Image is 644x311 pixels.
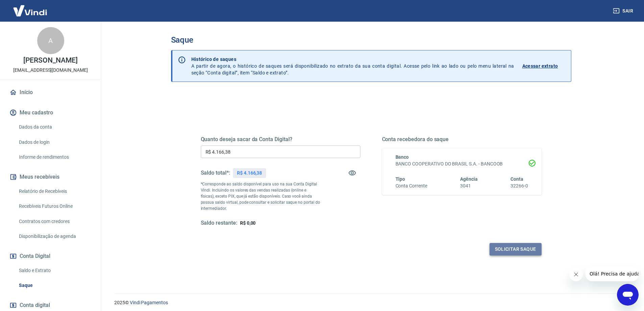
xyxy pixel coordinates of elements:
p: *Corresponde ao saldo disponível para uso na sua Conta Digital Vindi. Incluindo os valores das ve... [201,181,320,212]
span: R$ 0,00 [240,220,256,226]
button: Conta Digital [8,249,93,264]
img: tab_domain_overview_orange.svg [28,39,33,45]
iframe: Botão para abrir a janela de mensagens [617,284,639,306]
h5: Quanto deseja sacar da Conta Digital? [201,136,360,143]
p: [EMAIL_ADDRESS][DOMAIN_NAME] [13,67,88,74]
h5: Saldo restante: [201,220,237,227]
button: Solicitar saque [490,243,542,256]
p: R$ 4.166,38 [237,170,262,177]
a: Dados de login [16,135,93,149]
div: [PERSON_NAME]: [DOMAIN_NAME] [18,18,97,23]
h6: 3041 [460,182,478,190]
span: Tipo [396,176,405,182]
span: Conta [510,176,523,182]
a: Relatório de Recebíveis [16,184,93,198]
img: Vindi [8,0,52,21]
h3: Saque [171,35,571,45]
p: Acessar extrato [522,63,558,69]
h6: Conta Corrente [396,182,427,190]
img: website_grey.svg [11,18,16,23]
a: Contratos com credores [16,215,93,228]
a: Início [8,85,93,100]
div: Palavras-chave [79,40,109,44]
a: Informe de rendimentos [16,150,93,164]
span: Olá! Precisa de ajuda? [4,5,57,10]
iframe: Mensagem da empresa [586,266,639,281]
a: Saldo e Extrato [16,264,93,277]
a: Vindi Pagamentos [130,300,168,305]
iframe: Fechar mensagem [569,268,583,281]
p: [PERSON_NAME] [23,57,77,64]
div: v 4.0.25 [19,11,33,16]
p: 2025 © [114,299,628,306]
a: Saque [16,279,93,292]
img: logo_orange.svg [11,11,16,16]
h6: BANCO COOPERATIVO DO BRASIL S.A. - BANCOOB [396,160,528,168]
h5: Conta recebedora do saque [382,136,542,143]
button: Meus recebíveis [8,170,93,184]
h6: 32266-0 [510,182,528,190]
div: Domínio [35,40,52,44]
a: Disponibilização de agenda [16,229,93,243]
a: Dados da conta [16,120,93,134]
h5: Saldo total*: [201,170,230,176]
a: Recebíveis Futuros Online [16,199,93,213]
img: tab_keywords_by_traffic_grey.svg [71,39,77,45]
span: Conta digital [20,301,50,310]
button: Meu cadastro [8,105,93,120]
a: Acessar extrato [522,56,566,76]
span: Agência [460,176,478,182]
div: A [37,27,64,54]
p: Histórico de saques [191,56,514,63]
span: Banco [396,154,409,160]
p: A partir de agora, o histórico de saques será disponibilizado no extrato da sua conta digital. Ac... [191,56,514,76]
button: Sair [612,5,636,17]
